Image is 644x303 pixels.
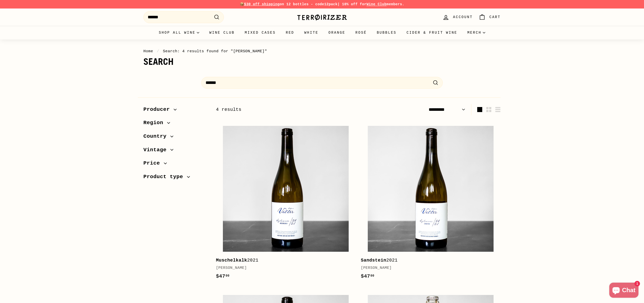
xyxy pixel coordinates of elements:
a: Mixed Cases [240,26,281,39]
sup: 00 [371,274,374,278]
div: 2021 [361,257,496,264]
summary: Shop all wine [154,26,204,39]
strong: 12pack [324,2,338,6]
span: / [155,49,160,54]
span: Account [453,14,473,20]
button: Region [143,117,208,131]
span: Region [143,119,167,127]
div: 4 results [216,106,358,113]
button: Price [143,158,208,171]
a: Orange [324,26,350,39]
span: Search: 4 results found for "[PERSON_NAME]" [163,49,267,54]
a: White [299,26,324,39]
nav: breadcrumbs [143,48,501,54]
span: Country [143,132,170,141]
span: Product type [143,173,187,181]
a: Muschelkalk2021[PERSON_NAME] [216,119,356,286]
div: Primary [133,26,511,39]
a: Bubbles [372,26,401,39]
a: Wine Club [367,2,387,6]
a: Rosé [350,26,372,39]
a: Account [439,10,476,25]
span: Producer [143,105,174,114]
summary: Merch [462,26,490,39]
button: Producer [143,104,208,118]
a: Home [143,49,153,54]
span: $47 [361,273,374,279]
span: Price [143,159,164,168]
a: Wine Club [204,26,240,39]
a: Cider & Fruit Wine [401,26,462,39]
button: Vintage [143,144,208,158]
sup: 00 [226,274,229,278]
span: $30 off shipping [244,2,280,6]
a: Red [281,26,299,39]
button: Country [143,131,208,144]
a: Cart [476,10,504,25]
inbox-online-store-chat: Shopify online store chat [608,283,640,299]
p: 📦 on 12 bottles - code | 10% off for members. [143,2,501,7]
div: 2021 [216,257,351,264]
div: [PERSON_NAME] [216,265,351,271]
button: Product type [143,171,208,185]
span: Vintage [143,146,170,154]
b: Sandstein [361,258,386,263]
span: Cart [489,14,501,20]
span: $47 [216,273,229,279]
a: Sandstein2021[PERSON_NAME] [361,119,501,286]
h1: Search [143,57,501,67]
b: Muschelkalk [216,258,247,263]
div: [PERSON_NAME] [361,265,496,271]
